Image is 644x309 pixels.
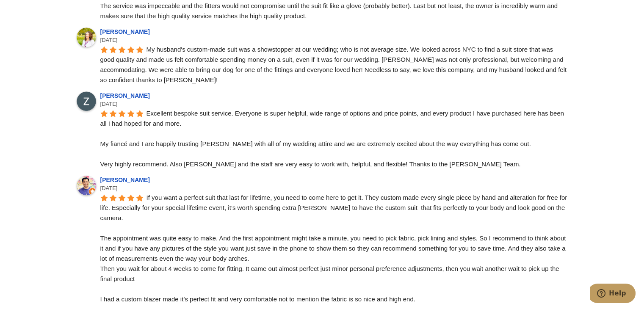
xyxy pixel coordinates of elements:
iframe: Opens a widget where you can chat to one of our agents [590,284,636,305]
span: My husband's custom-made suit was a showstopper at our wedding; who is not average size. We looke... [100,46,569,83]
span: Excellent bespoke suit service. Everyone is super helpful, wide range of options and price points... [100,110,566,168]
a: [PERSON_NAME]opens in a new tab [100,177,206,183]
a: [PERSON_NAME]opens in a new tab [100,92,206,99]
div: [DATE] [100,36,568,44]
div: [DATE] [100,100,568,108]
a: [PERSON_NAME]opens in a new tab [100,28,206,35]
div: [DATE] [100,184,568,193]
